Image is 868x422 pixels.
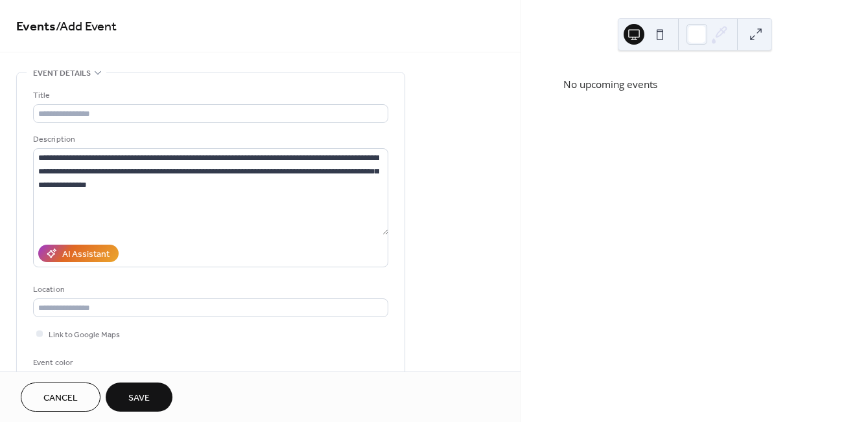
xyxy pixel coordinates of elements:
div: No upcoming events [563,77,826,92]
div: AI Assistant [62,248,110,261]
div: Description [33,133,386,146]
button: AI Assistant [38,245,119,262]
a: Events [16,14,56,39]
div: Title [33,89,386,102]
span: Save [128,392,150,405]
div: Event color [33,356,130,370]
span: / Add Event [56,14,117,39]
button: Cancel [21,383,100,412]
span: Link to Google Maps [49,328,120,342]
span: Cancel [43,392,78,405]
span: Event details [33,67,91,80]
button: Save [106,383,172,412]
div: Location [33,283,386,296]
